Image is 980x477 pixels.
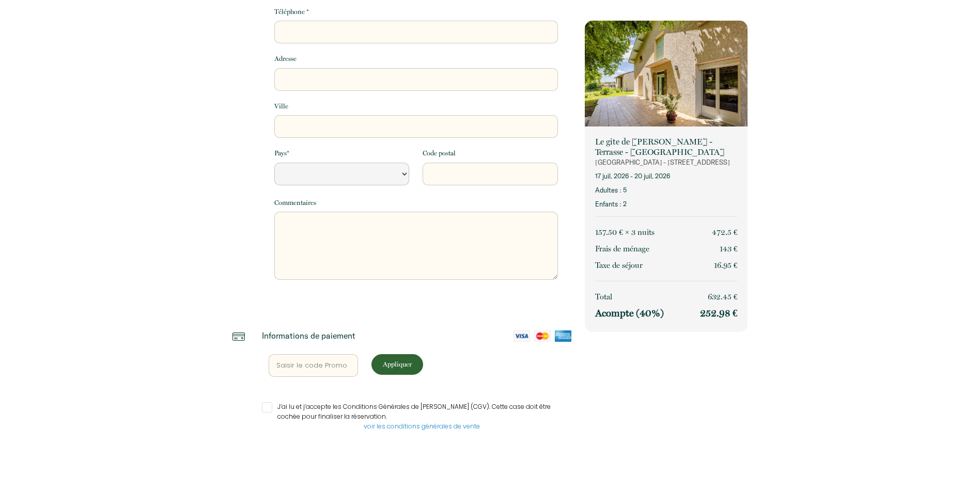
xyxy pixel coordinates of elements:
[274,198,316,208] label: Commentaires
[595,199,737,209] p: Enfants : 2
[595,226,655,239] p: 157.50 € × 3 nuit
[274,148,289,158] label: Pays
[595,259,643,272] p: Taxe de séjour
[595,307,664,320] p: Acompte (40%)
[555,330,571,342] img: amex
[712,226,738,239] p: 472.5 €
[514,330,530,342] img: visa-card
[269,354,359,377] input: Saisir le code Promo
[274,54,297,64] label: Adresse
[262,330,355,341] p: Informations de paiement
[375,359,419,369] p: Appliquer
[423,148,456,158] label: Code postal
[595,171,737,181] p: 17 juil. 2026 - 20 juil. 2026
[595,137,737,157] p: Le gite de [PERSON_NAME] - Terrasse - [GEOGRAPHIC_DATA]
[720,243,738,255] p: 143 €
[274,163,409,185] select: Default select example
[595,157,737,167] p: [GEOGRAPHIC_DATA] - [STREET_ADDRESS]
[364,422,480,431] a: voir les conditions générales de vente
[274,101,288,112] label: Ville
[595,243,649,255] p: Frais de ménage
[595,292,612,301] span: Total
[534,330,551,342] img: mastercard
[714,259,738,272] p: 16.95 €
[585,21,748,129] img: rental-image
[708,292,738,301] span: 632.45 €
[651,228,655,237] span: s
[595,185,737,195] p: Adultes : 5
[274,7,309,17] label: Téléphone *
[700,307,738,320] p: 252.98 €
[232,330,245,343] img: credit-card
[371,354,423,375] button: Appliquer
